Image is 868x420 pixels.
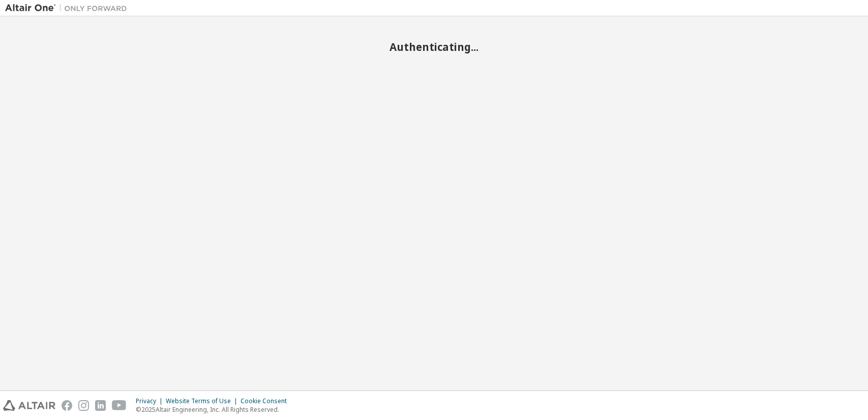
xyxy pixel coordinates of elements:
[5,3,132,13] img: Altair One
[62,400,72,411] img: facebook.svg
[112,400,127,411] img: youtube.svg
[241,397,293,405] div: Cookie Consent
[78,400,89,411] img: instagram.svg
[95,400,106,411] img: linkedin.svg
[166,397,241,405] div: Website Terms of Use
[5,40,863,53] h2: Authenticating...
[136,397,166,405] div: Privacy
[136,405,293,414] p: © 2025 Altair Engineering, Inc. All Rights Reserved.
[3,400,55,411] img: altair_logo.svg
